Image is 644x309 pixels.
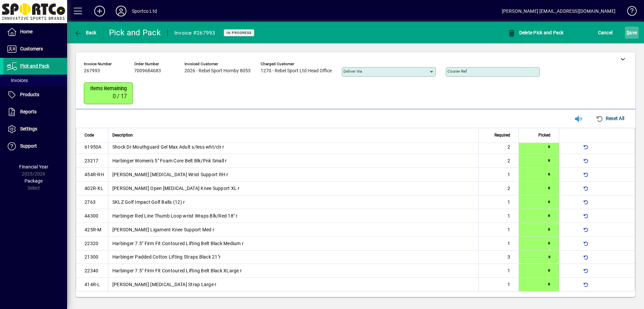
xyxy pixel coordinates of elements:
div: Invoice #267993 [174,28,215,38]
a: Reports [3,104,67,120]
td: Harbinger Women's 5" Foam Core Belt Blk/Pnk Small r [108,154,478,168]
a: Settings [3,121,67,138]
td: Harbinger 7.5" Firm Fit Contoured Lifting Belt Black XLarge r [108,264,478,278]
td: 23217 [76,154,108,168]
span: Products [20,92,39,97]
td: 1 [478,278,519,291]
button: Profile [110,5,132,17]
td: Harbinger Padded Cotton Lifting Straps Black 21"r [108,250,478,264]
td: Shock Dr Mouthguard Gel Max Adult s/less wht/clr r [108,140,478,154]
span: Description [112,131,133,139]
td: 402R-XL [76,182,108,195]
span: Customers [20,46,43,51]
button: Reset All [593,112,627,124]
span: 7009684683 [134,68,161,74]
span: Delete Pick and Pack [507,30,564,35]
td: [PERSON_NAME] Ligament Knee Support Med r [108,223,478,237]
span: Package [24,178,43,184]
span: Picked [538,131,550,139]
a: Support [3,138,67,155]
td: 2 [478,182,519,195]
mat-label: Courier Ref [447,69,467,74]
span: Home [20,29,33,34]
button: Save [625,27,639,39]
td: 21300 [76,250,108,264]
a: Home [3,24,67,40]
td: 1 [478,209,519,223]
span: Items remaining [87,86,127,91]
td: 22320 [76,237,108,250]
td: [PERSON_NAME] Open [MEDICAL_DATA] Knee Support XL r [108,182,478,195]
span: Code [85,131,94,139]
button: Add [89,5,110,17]
td: 61950A [76,140,108,154]
a: Invoices [3,75,67,86]
span: Reports [20,109,37,114]
span: Support [20,143,37,149]
span: In Progress [226,31,252,35]
a: Knowledge Base [622,1,636,23]
mat-label: Deliver via [343,69,362,74]
span: S [627,30,629,35]
td: 1 [478,195,519,209]
td: 454R-RH [76,168,108,182]
td: [PERSON_NAME] [MEDICAL_DATA] Strap Large r [108,278,478,291]
td: 1 [478,223,519,237]
td: 1 [478,237,519,250]
span: Financial Year [19,164,48,169]
span: Required [494,131,510,139]
td: 2763 [76,195,108,209]
td: 414R-L [76,278,108,291]
span: Reset All [596,113,624,124]
span: 0 / 17 [113,93,127,100]
div: Pick and Pack [109,27,161,38]
span: Invoices [7,78,28,83]
span: Settings [20,126,37,131]
td: 22340 [76,264,108,278]
td: 3 [478,250,519,264]
td: 2 [478,140,519,154]
span: 267993 [84,68,100,74]
button: Delete Pick and Pack [506,27,566,39]
td: Harbinger 7.5" Firm Fit Contoured Lifting Belt Black Medium r [108,237,478,250]
button: Cancel [596,27,614,39]
td: 425R-M [76,223,108,237]
a: Products [3,86,67,103]
td: 1 [478,264,519,278]
span: Cancel [598,27,613,38]
td: 44300 [76,209,108,223]
div: [PERSON_NAME] [EMAIL_ADDRESS][DOMAIN_NAME] [502,6,615,16]
span: ave [627,27,637,38]
span: Pick and Pack [20,63,49,69]
td: [PERSON_NAME] [MEDICAL_DATA] Wrist Support RH r [108,168,478,182]
button: Back [72,27,98,39]
span: 2026 - Rebel Sport Hornby 8053 [184,68,251,74]
span: 1270 - Rebel Sport Ltd Head Office [261,68,332,74]
a: Customers [3,41,67,57]
app-page-header-button: Back [67,27,104,39]
td: SKLZ Golf Impact Golf Balls (12) r [108,195,478,209]
td: 1 [478,168,519,182]
td: 2 [478,154,519,168]
span: Back [74,30,97,35]
td: Harbinger Red Line Thumb Loop wrist Wraps Blk/Red 18" r [108,209,478,223]
div: Sportco Ltd [132,6,157,16]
